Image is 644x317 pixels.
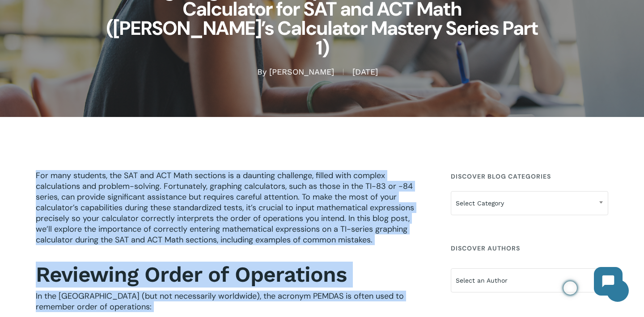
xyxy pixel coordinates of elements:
[36,170,414,245] span: For many students, the SAT and ACT Math sections is a daunting challenge, filled with complex cal...
[343,69,387,75] span: [DATE]
[451,191,608,215] span: Select Category
[36,262,347,287] strong: Reviewing Order of Operations
[441,258,631,304] iframe: Chatbot
[269,67,334,76] a: [PERSON_NAME]
[451,240,608,256] h4: Discover Authors
[451,194,608,213] span: Select Category
[451,168,608,184] h4: Discover Blog Categories
[36,291,404,312] span: In the [GEOGRAPHIC_DATA] (but not necessarily worldwide), the acronym PEMDAS is often used to rem...
[257,69,267,75] span: By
